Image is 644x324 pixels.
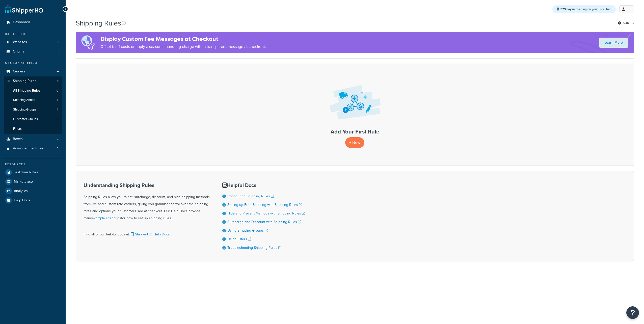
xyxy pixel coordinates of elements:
a: Marketplace [4,177,62,186]
a: Shipping Rules [4,76,62,86]
span: Analytics [14,189,28,193]
li: Advanced Features [4,144,62,153]
span: Shipping Zones [13,98,35,102]
button: Open Resource Center [626,306,639,319]
p: Offset tariff costs or apply a seasonal handling charge with a transparent message at checkout. [100,43,266,50]
strong: 379 days [560,7,573,11]
a: Dashboard [4,18,62,27]
a: ShipperHQ Home [5,4,43,14]
a: Boxes [4,134,62,144]
a: Advanced Features 3 [4,144,62,153]
span: 1 [58,49,59,54]
h3: Understanding Shipping Rules [84,182,210,188]
a: Shipping Groups 4 [4,105,62,114]
a: Using Filters [227,236,251,242]
span: 1 [57,127,58,131]
a: ShipperHQ Help Docs [130,232,170,237]
span: 1 [58,40,59,44]
a: Test Your Rates [4,168,62,177]
span: Filters [13,127,22,131]
a: Setting up Free Shipping with Shipping Rules [227,202,302,207]
div: remaining on your Free Trial [552,5,616,13]
a: Filters 1 [4,124,62,133]
img: duties-banner-06bc72dcb5fe05cb3f9472aba00be2ae8eb53ab6f0d8bb03d382ba314ac3c341.png [76,32,100,53]
div: Basic Setup [4,32,62,36]
a: example scenarios [92,215,121,221]
span: Dashboard [13,20,30,24]
a: Help Docs [4,196,62,205]
span: Boxes [13,137,23,141]
a: Analytics [4,186,62,196]
li: Shipping Groups [4,105,62,114]
span: Shipping Rules [13,79,36,83]
span: 4 [57,107,58,112]
span: 0 [57,89,58,93]
span: 4 [57,98,58,102]
li: Websites [4,38,62,47]
a: Websites 1 [4,38,62,47]
li: Customer Groups [4,115,62,124]
span: Customer Groups [13,117,38,121]
span: Carriers [13,69,25,74]
a: Customer Groups 5 [4,115,62,124]
a: Surcharge and Discount with Shipping Rules [227,219,301,225]
span: Marketplace [14,180,33,184]
a: Settings [618,20,634,27]
span: Origins [13,49,24,54]
span: Advanced Features [13,146,43,151]
li: Filters [4,124,62,133]
span: 3 [57,146,59,151]
h3: Helpful Docs [222,182,305,188]
li: Origins [4,47,62,56]
a: All Shipping Rules 0 [4,86,62,95]
span: 5 [57,117,58,121]
span: Test Your Rates [14,170,38,175]
a: Configuring Shipping Rules [227,194,274,199]
a: Hide and Prevent Methods with Shipping Rules [227,211,305,216]
li: Shipping Rules [4,76,62,134]
span: All Shipping Rules [13,89,40,93]
h3: Add Your First Rule [81,129,629,135]
li: All Shipping Rules [4,86,62,95]
li: Shipping Zones [4,95,62,105]
span: Help Docs [14,198,30,203]
div: Shipping Rules allow you to set, surcharge, discount, and hide shipping methods from live and cus... [84,182,210,222]
a: Origins 1 [4,47,62,56]
span: Websites [13,40,27,44]
div: Find all of our helpful docs at: [84,227,210,238]
a: Shipping Zones 4 [4,95,62,105]
a: Using Shipping Groups [227,228,268,233]
div: Resources [4,162,62,167]
span: Shipping Groups [13,107,36,112]
a: Learn More [599,38,628,48]
div: Manage Shipping [4,61,62,66]
a: Carriers [4,67,62,76]
p: + New [345,137,364,148]
h4: Display Custom Fee Messages at Checkout [100,35,266,43]
h1: Shipping Rules [76,18,121,28]
a: Troubleshooting Shipping Rules [227,245,281,250]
